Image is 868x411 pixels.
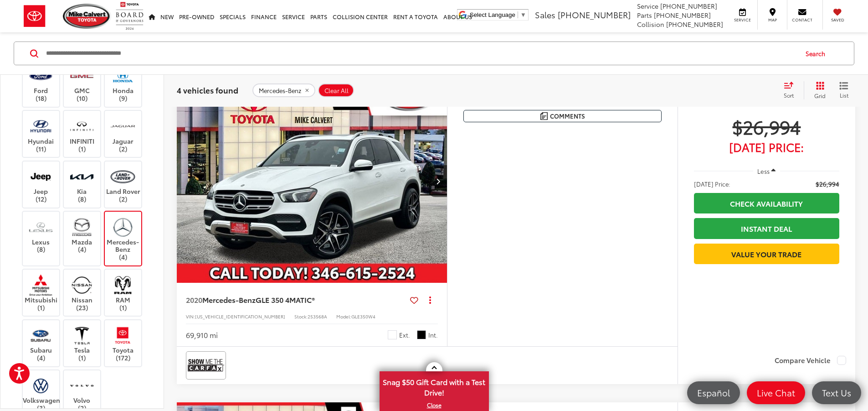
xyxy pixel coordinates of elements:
[558,9,631,21] span: [PHONE_NUMBER]
[687,381,740,404] a: Español
[540,112,548,120] img: Comments
[188,353,224,377] img: View CARFAX report
[28,274,53,296] img: Mike Calvert Toyota in Houston, TX)
[186,295,406,305] a: 2020Mercedes-BenzGLE 350 4MATIC®
[816,179,839,188] span: $26,994
[64,216,101,253] label: Mazda (4)
[45,42,797,64] input: Search by Make, Model, or Keyword
[105,324,142,361] label: Toyota (172)
[28,216,53,238] img: Mike Calvert Toyota in Houston, TX)
[64,166,101,203] label: Kia (8)
[747,381,805,404] a: Live Chat
[470,11,515,18] span: Select Language
[69,216,94,238] img: Mike Calvert Toyota in Houston, TX)
[429,296,431,303] span: dropdown dots
[110,166,135,187] img: Mike Calvert Toyota in Houston, TX)
[105,115,142,152] label: Jaguar (2)
[814,92,826,99] span: Grid
[753,163,781,179] button: Less
[69,375,94,396] img: Mike Calvert Toyota in Houston, TX)
[429,165,447,197] button: Next image
[64,115,101,152] label: INFINITI (1)
[105,216,142,261] label: Mercedes-Benz (4)
[64,274,101,311] label: Nissan (23)
[388,330,397,339] span: White
[637,20,664,29] span: Collision
[417,330,426,339] span: Black
[839,91,848,99] span: List
[694,244,839,264] a: Value Your Trade
[63,4,111,29] img: Mike Calvert Toyota
[105,274,142,311] label: RAM (1)
[28,324,53,346] img: Mike Calvert Toyota in Houston, TX)
[422,292,438,308] button: Actions
[318,83,354,97] button: Clear All
[177,84,238,95] span: 4 vehicles found
[518,11,518,18] span: ​
[186,294,202,305] span: 2020
[23,324,60,361] label: Subaru (4)
[637,1,658,10] span: Service
[186,330,218,340] div: 69,910 mi
[784,91,794,99] span: Sort
[470,11,526,18] a: Select Language​
[23,274,60,311] label: Mitsubishi (1)
[176,79,448,283] div: 2020 Mercedes-Benz GLE GLE 350 4MATIC® 0
[732,17,753,23] span: Service
[23,166,60,203] label: Jeep (12)
[28,65,53,87] img: Mike Calvert Toyota in Houston, TX)
[308,313,327,320] span: 253568A
[654,10,711,20] span: [PHONE_NUMBER]
[110,324,135,346] img: Mike Calvert Toyota in Houston, TX)
[23,216,60,253] label: Lexus (8)
[324,87,349,94] span: Clear All
[110,274,135,296] img: Mike Calvert Toyota in Houston, TX)
[520,11,526,18] span: ▼
[757,167,770,175] span: Less
[176,79,448,283] img: 2020 Mercedes-Benz GLE 350 4MATIC&#174;
[535,9,555,21] span: Sales
[380,372,488,400] span: Snag $50 Gift Card with a Test Drive!
[827,17,847,23] span: Saved
[23,65,60,102] label: Ford (18)
[186,313,195,320] span: VIN:
[28,375,53,396] img: Mike Calvert Toyota in Houston, TX)
[110,115,135,137] img: Mike Calvert Toyota in Houston, TX)
[23,115,60,152] label: Hyundai (11)
[69,274,94,296] img: Mike Calvert Toyota in Houston, TX)
[797,42,838,65] button: Search
[69,324,94,346] img: Mike Calvert Toyota in Houston, TX)
[202,294,256,305] span: Mercedes-Benz
[110,65,135,87] img: Mike Calvert Toyota in Houston, TX)
[694,179,730,188] span: [DATE] Price:
[792,17,812,23] span: Contact
[804,81,832,99] button: Grid View
[812,381,861,404] a: Text Us
[336,313,351,320] span: Model:
[105,65,142,102] label: Honda (9)
[550,112,585,120] span: Comments
[694,142,839,151] span: [DATE] Price:
[351,313,375,320] span: GLE350W4
[694,193,839,213] a: Check Availability
[666,20,723,29] span: [PHONE_NUMBER]
[660,1,717,10] span: [PHONE_NUMBER]
[637,10,652,20] span: Parts
[775,356,846,365] label: Compare Vehicle
[428,331,438,339] span: Int.
[69,65,94,87] img: Mike Calvert Toyota in Houston, TX)
[817,387,856,398] span: Text Us
[762,17,782,23] span: Map
[832,81,855,99] button: List View
[28,115,53,137] img: Mike Calvert Toyota in Houston, TX)
[399,331,410,339] span: Ext.
[259,87,301,94] span: Mercedes-Benz
[105,166,142,203] label: Land Rover (2)
[752,387,800,398] span: Live Chat
[110,216,135,238] img: Mike Calvert Toyota in Houston, TX)
[463,110,662,122] button: Comments
[69,115,94,137] img: Mike Calvert Toyota in Houston, TX)
[694,115,839,138] span: $26,994
[693,387,734,398] span: Español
